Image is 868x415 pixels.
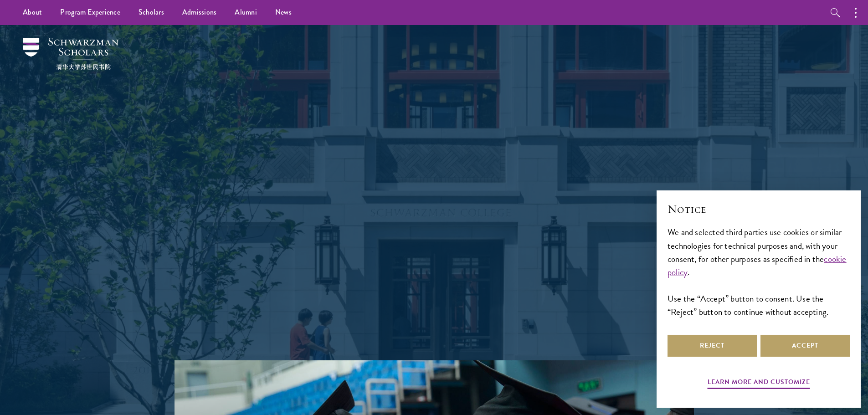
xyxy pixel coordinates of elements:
img: Schwarzman Scholars [23,38,118,70]
div: We and selected third parties use cookies or similar technologies for technical purposes and, wit... [668,225,850,318]
a: cookie policy [668,252,847,279]
button: Accept [760,335,850,357]
button: Reject [668,335,757,357]
button: Learn more and customize [708,376,810,390]
h2: Notice [668,201,850,217]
